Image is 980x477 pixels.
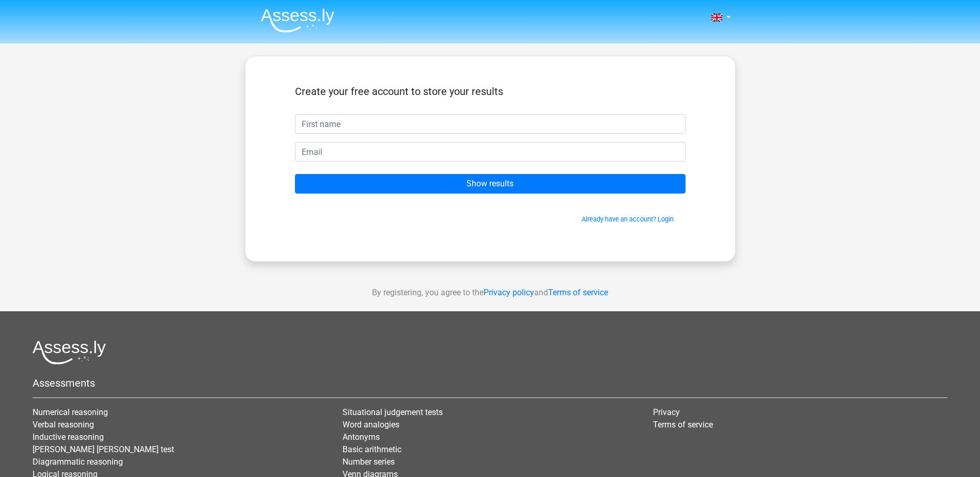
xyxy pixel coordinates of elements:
[33,407,108,417] a: Numerical reasoning
[33,444,174,454] a: [PERSON_NAME] [PERSON_NAME] test
[33,377,947,389] h5: Assessments
[343,407,443,417] a: Situational judgement tests
[295,85,686,98] h5: Create your free account to store your results
[295,142,686,162] input: Email
[33,340,106,364] img: Assessly logo
[343,444,401,454] a: Basic arithmetic
[343,420,399,430] a: Word analogies
[33,457,123,467] a: Diagrammatic reasoning
[295,114,686,134] input: First name
[653,420,713,430] a: Terms of service
[295,174,686,194] input: Show results
[548,288,608,297] a: Terms of service
[261,8,334,33] img: Assessly
[343,432,380,442] a: Antonyms
[484,288,534,297] a: Privacy policy
[343,457,395,467] a: Number series
[33,420,94,430] a: Verbal reasoning
[33,432,104,442] a: Inductive reasoning
[653,407,680,417] a: Privacy
[582,215,674,223] a: Already have an account? Login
